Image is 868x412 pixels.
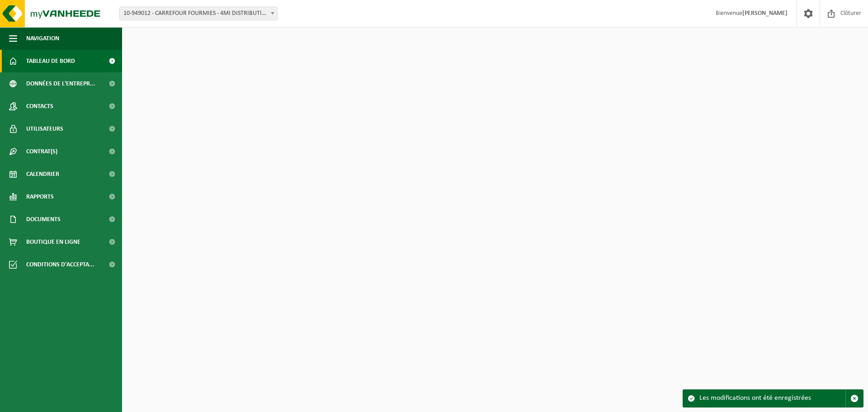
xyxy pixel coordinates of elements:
[26,185,54,208] span: Rapports
[699,390,845,407] div: Les modifications ont été enregistrées
[26,140,57,163] span: Contrat(s)
[26,72,95,95] span: Données de l'entrepr...
[120,7,277,20] span: 10-949012 - CARREFOUR FOURMIES - 4MI DISTRIBUTION - FOURMIES
[742,10,788,17] strong: [PERSON_NAME]
[119,7,278,20] span: 10-949012 - CARREFOUR FOURMIES - 4MI DISTRIBUTION - FOURMIES
[26,253,94,276] span: Conditions d'accepta...
[26,163,59,185] span: Calendrier
[26,208,61,231] span: Documents
[26,27,59,50] span: Navigation
[26,95,53,118] span: Contacts
[26,231,80,253] span: Boutique en ligne
[26,118,63,140] span: Utilisateurs
[26,50,75,72] span: Tableau de bord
